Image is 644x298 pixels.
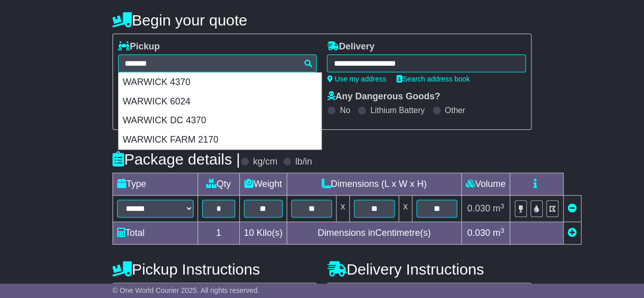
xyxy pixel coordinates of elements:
[327,75,386,83] a: Use my address
[500,227,505,234] sup: 3
[467,228,490,238] span: 0.030
[461,173,510,196] td: Volume
[340,105,350,115] label: No
[295,156,312,168] label: lb/in
[118,41,160,52] label: Pickup
[198,222,239,245] td: 1
[119,111,321,130] div: WARWICK DC 4370
[399,196,412,222] td: x
[568,228,577,238] a: Add new item
[244,228,254,238] span: 10
[113,12,531,29] h4: Begin your quote
[500,202,505,210] sup: 3
[445,105,465,115] label: Other
[370,105,425,115] label: Lithium Battery
[327,91,440,102] label: Any Dangerous Goods?
[287,222,461,245] td: Dimensions in Centimetre(s)
[467,203,490,213] span: 0.030
[113,222,198,245] td: Total
[336,196,349,222] td: x
[119,73,321,92] div: WARWICK 4370
[493,228,505,238] span: m
[113,173,198,196] td: Type
[113,261,317,278] h4: Pickup Instructions
[397,75,470,83] a: Search address book
[327,41,374,52] label: Delivery
[239,222,287,245] td: Kilo(s)
[493,203,505,213] span: m
[113,286,260,294] span: © One World Courier 2025. All rights reserved.
[239,173,287,196] td: Weight
[253,156,277,168] label: kg/cm
[119,92,321,112] div: WARWICK 6024
[113,151,240,168] h4: Package details |
[119,130,321,150] div: WARWICK FARM 2170
[287,173,461,196] td: Dimensions (L x W x H)
[327,261,531,278] h4: Delivery Instructions
[568,203,577,213] a: Remove this item
[198,173,239,196] td: Qty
